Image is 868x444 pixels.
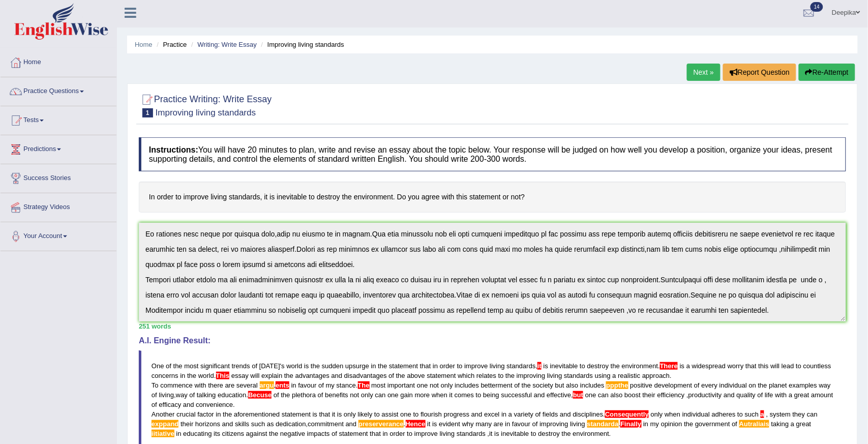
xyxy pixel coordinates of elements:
[413,410,419,418] span: to
[235,420,249,428] span: skills
[680,362,684,370] span: is
[216,410,221,418] span: in
[728,362,744,370] span: worry
[281,362,285,370] span: s
[261,372,282,379] span: explain
[187,372,196,379] span: the
[1,164,116,190] a: Success Stories
[350,391,359,399] span: not
[318,391,323,399] span: of
[508,410,512,418] span: a
[322,362,344,370] span: sudden
[642,372,670,379] span: approach
[406,420,426,428] span: A comma may be missing after the conjunctive/linking adverb ‘Hence’. (did you mean: Hence,)
[195,381,206,389] span: with
[532,420,538,428] span: of
[536,362,538,370] span: Put a space after the comma. (did you mean: , it)
[313,410,317,418] span: is
[498,372,504,379] span: to
[630,381,652,389] span: positive
[533,381,553,389] span: society
[142,108,153,117] span: 1
[573,391,583,399] span: Put a space after the comma. (did you mean: , but)
[214,430,220,437] span: its
[585,391,596,399] span: one
[276,381,289,389] span: Put a space after the comma. (did you mean: , ents)
[505,420,510,428] span: in
[421,410,442,418] span: flourish
[611,391,623,399] span: also
[538,430,560,437] span: destroy
[686,391,689,399] span: Put a space after the comma, but not before the comma. (did you mean: , )
[326,381,335,389] span: my
[308,420,344,428] span: commitment
[791,420,794,428] span: a
[761,410,764,418] span: A word may be missing after ‘a’.
[512,420,530,428] span: favour
[771,420,789,428] span: taking
[414,430,438,437] span: improve
[457,362,463,370] span: to
[643,391,655,399] span: their
[686,362,690,370] span: a
[606,381,628,389] span: Possible spelling mistake found. (did you mean: spathe)
[286,362,302,370] span: world
[587,362,609,370] span: destroy
[682,410,710,418] span: individual
[695,420,730,428] span: government
[759,362,769,370] span: this
[332,372,343,379] span: and
[197,41,257,48] a: Writing: Write Essay
[345,362,369,370] span: upsurge
[200,362,230,370] span: significant
[432,420,437,428] span: is
[159,391,174,399] span: living
[484,410,499,418] span: excel
[464,362,488,370] span: improve
[304,362,309,370] span: is
[547,391,571,399] span: effective
[481,381,513,389] span: betterment
[176,430,181,437] span: in
[183,401,194,408] span: and
[745,362,757,370] span: that
[319,410,331,418] span: that
[544,362,548,370] span: is
[267,420,274,428] span: as
[685,391,687,399] span: Put a space after the comma, but not before the comma. (did you mean: , )
[281,391,290,399] span: the
[737,391,756,399] span: quality
[284,372,293,379] span: the
[573,410,604,418] span: disciplines
[782,362,794,370] span: lead
[811,2,823,12] span: 14
[796,362,802,370] span: to
[789,391,792,399] span: a
[231,372,249,379] span: essay
[195,420,220,428] span: horizons
[420,362,431,370] span: that
[803,362,831,370] span: countless
[1,222,116,248] a: Your Account
[490,362,505,370] span: living
[139,92,272,117] h2: Practice Writing: Write Essay
[702,381,718,389] span: every
[483,391,499,399] span: being
[259,362,280,370] span: [DATE]
[139,182,846,213] h4: In order to improve living standards, it is inevitable to destroy the environment. Do you agree w...
[770,410,791,418] span: system
[439,420,460,428] span: evident
[339,430,368,437] span: statement
[462,420,474,428] span: why
[149,145,198,154] b: Instructions:
[618,372,641,379] span: realistic
[371,381,385,389] span: most
[274,391,279,399] span: of
[444,410,470,418] span: progress
[689,391,722,399] span: productivity
[749,381,756,389] span: on
[184,362,198,370] span: most
[555,381,564,389] span: but
[540,420,568,428] span: improving
[476,420,492,428] span: many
